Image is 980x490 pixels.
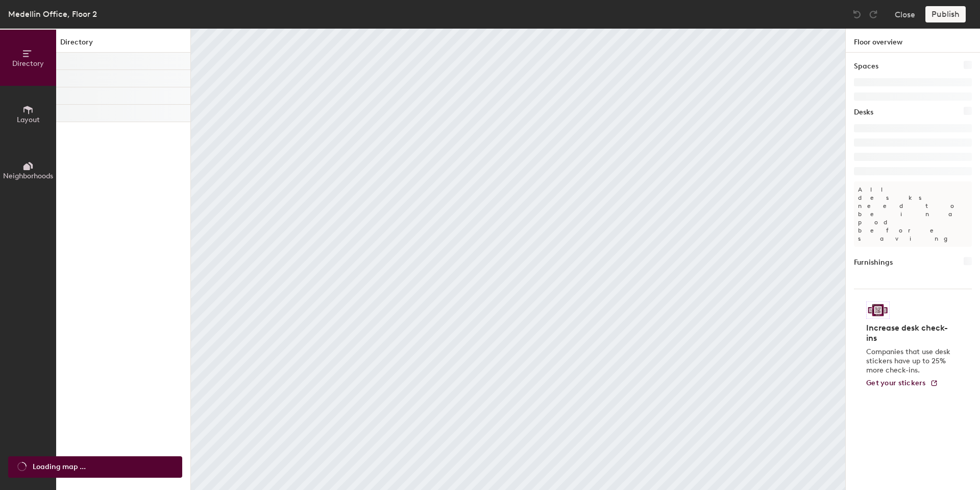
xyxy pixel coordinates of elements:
[854,181,972,247] p: All desks need to be in a pod before saving
[866,323,953,343] h4: Increase desk check-ins
[17,115,40,124] span: Layout
[12,59,44,68] span: Directory
[33,461,86,473] span: Loading map ...
[866,379,938,388] a: Get your stickers
[854,61,878,72] h1: Spaces
[854,107,873,118] h1: Desks
[866,347,953,375] p: Companies that use desk stickers have up to 25% more check-ins.
[852,9,862,19] img: Undo
[866,379,926,387] span: Get your stickers
[868,9,878,19] img: Redo
[56,37,190,53] h1: Directory
[854,257,893,268] h1: Furnishings
[895,6,915,22] button: Close
[846,29,980,53] h1: Floor overview
[8,8,97,20] div: Medellin Office, Floor 2
[866,301,890,319] img: Sticker logo
[191,29,845,490] canvas: Map
[3,172,53,180] span: Neighborhoods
